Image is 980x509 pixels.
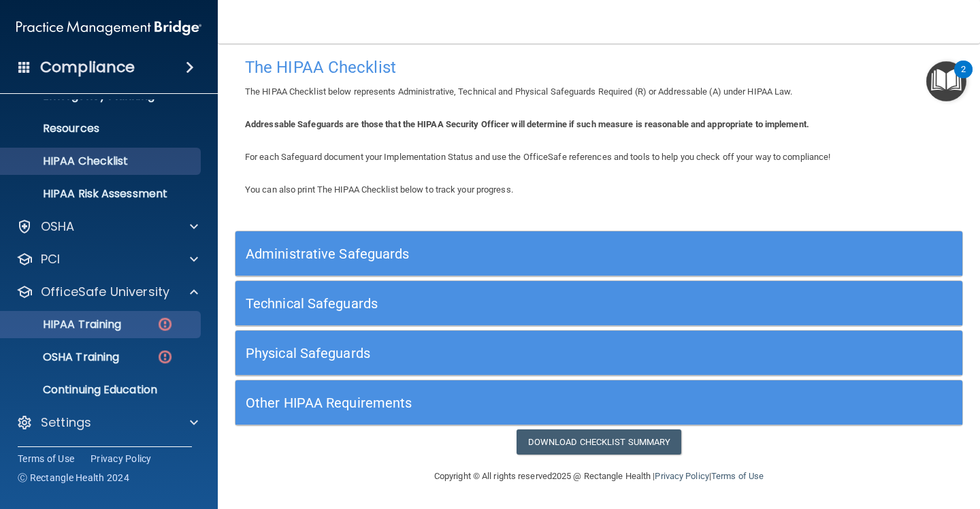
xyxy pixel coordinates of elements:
a: Terms of Use [711,471,764,481]
div: Copyright © All rights reserved 2025 @ Rectangle Health | | [350,455,847,498]
p: Settings [41,414,91,431]
img: danger-circle.6113f641.png [157,316,174,333]
a: OSHA [16,218,198,235]
p: Resources [9,122,195,135]
span: For each Safeguard document your Implementation Status and use the OfficeSafe references and tool... [245,152,830,162]
span: Ⓒ Rectangle Health 2024 [18,471,129,485]
h4: The HIPAA Checklist [245,59,953,76]
a: OfficeSafe University [16,284,198,300]
p: HIPAA Training [9,318,121,331]
a: Privacy Policy [91,452,152,465]
p: OSHA Training [9,350,119,364]
h5: Technical Safeguards [246,296,770,311]
a: PCI [16,251,198,267]
h4: Compliance [40,58,135,77]
b: Addressable Safeguards are those that the HIPAA Security Officer will determine if such measure i... [245,119,809,129]
a: Settings [16,414,198,431]
a: Privacy Policy [655,471,708,481]
p: PCI [41,251,60,267]
p: HIPAA Risk Assessment [9,187,195,201]
span: You can also print The HIPAA Checklist below to track your progress. [245,184,513,195]
span: The HIPAA Checklist below represents Administrative, Technical and Physical Safeguards Required (... [245,86,793,97]
p: OSHA [41,218,75,235]
div: 2 [961,69,966,87]
img: danger-circle.6113f641.png [157,348,174,365]
p: Emergency Planning [9,89,195,103]
p: HIPAA Checklist [9,154,195,168]
a: Terms of Use [18,452,74,465]
h5: Administrative Safeguards [246,246,770,261]
p: OfficeSafe University [41,284,169,300]
img: PMB logo [16,14,201,42]
button: Open Resource Center, 2 new notifications [926,61,966,101]
p: Continuing Education [9,383,195,397]
h5: Other HIPAA Requirements [246,395,770,410]
h5: Physical Safeguards [246,346,770,361]
a: Download Checklist Summary [517,429,682,455]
